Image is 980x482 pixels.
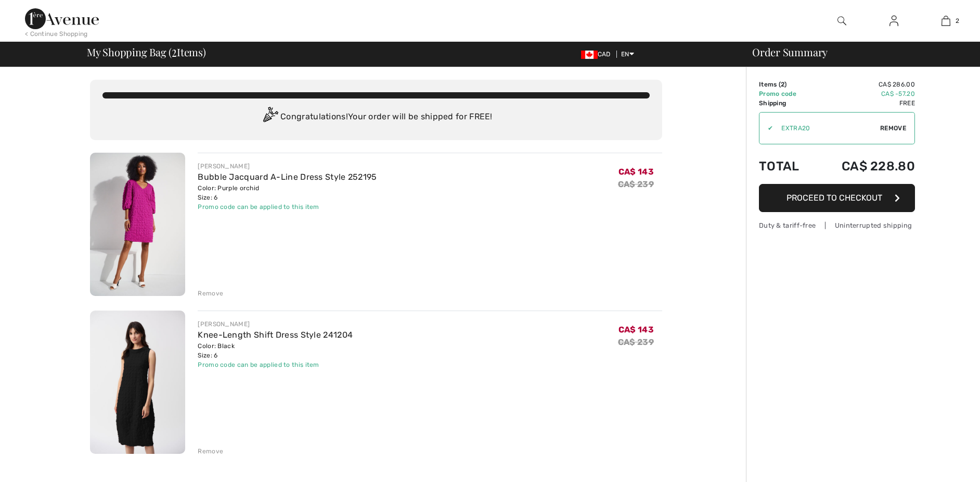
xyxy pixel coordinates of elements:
span: 2 [172,44,177,58]
s: CA$ 239 [618,337,654,347]
a: Knee-Length Shift Dress Style 241204 [198,330,353,340]
div: Remove [198,289,223,298]
span: Remove [880,123,906,133]
span: CA$ 143 [618,167,654,177]
div: [PERSON_NAME] [198,319,353,329]
div: Congratulations! Your order will be shipped for FREE! [102,107,650,128]
td: CA$ 228.80 [814,149,915,184]
td: Total [759,149,814,184]
img: 1ère Avenue [25,8,99,29]
td: Free [814,98,915,108]
td: Shipping [759,98,814,108]
div: Promo code can be applied to this item [198,202,377,212]
button: Proceed to Checkout [759,184,915,212]
div: Color: Purple orchid Size: 6 [198,183,377,202]
span: EN [621,51,634,58]
img: Bubble Jacquard A-Line Dress Style 252195 [90,153,185,296]
img: My Bag [942,15,950,27]
s: CA$ 239 [618,179,654,189]
div: ✔ [759,123,773,133]
td: Items ( ) [759,80,814,89]
div: Remove [198,447,223,456]
span: My Shopping Bag ( Items) [87,47,206,57]
a: Bubble Jacquard A-Line Dress Style 252195 [198,172,377,182]
img: Congratulation2.svg [260,107,280,128]
img: Canadian Dollar [581,51,598,59]
img: My Info [889,15,898,27]
span: 2 [781,81,784,88]
span: CA$ 143 [618,325,654,335]
div: Duty & tariff-free | Uninterrupted shipping [759,220,915,230]
input: Promo code [773,113,880,144]
td: CA$ -57.20 [814,89,915,98]
td: Promo code [759,89,814,98]
span: Proceed to Checkout [786,193,882,203]
div: [PERSON_NAME] [198,162,377,171]
div: Promo code can be applied to this item [198,360,353,369]
div: Order Summary [740,47,974,57]
td: CA$ 286.00 [814,80,915,89]
div: Color: Black Size: 6 [198,341,353,360]
img: search the website [837,15,846,27]
div: < Continue Shopping [25,29,88,39]
span: 2 [956,16,959,26]
a: 2 [920,15,971,27]
img: Knee-Length Shift Dress Style 241204 [90,311,185,454]
a: Sign In [881,15,907,28]
span: CAD [581,51,615,58]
